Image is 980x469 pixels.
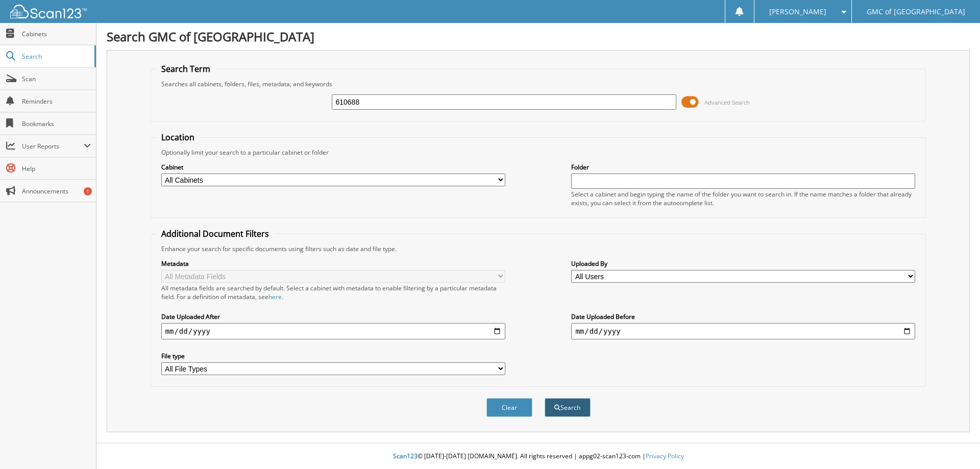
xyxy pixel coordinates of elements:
[156,228,274,239] legend: Additional Document Filters
[571,163,915,171] label: Folder
[96,444,980,469] div: © [DATE]-[DATE] [DOMAIN_NAME]. All rights reserved | appg02-scan123-com |
[161,352,505,360] label: File type
[646,452,684,460] a: Privacy Policy
[22,164,91,173] span: Help
[867,9,965,15] span: GMC of [GEOGRAPHIC_DATA]
[769,9,826,15] span: [PERSON_NAME]
[22,30,91,38] span: Cabinets
[156,63,215,75] legend: Search Term
[571,190,915,207] div: Select a cabinet and begin typing the name of the folder you want to search in. If the name match...
[571,312,915,321] label: Date Uploaded Before
[704,98,750,106] span: Advanced Search
[22,119,91,128] span: Bookmarks
[571,259,915,268] label: Uploaded By
[107,28,970,45] h1: Search GMC of [GEOGRAPHIC_DATA]
[156,148,921,157] div: Optionally limit your search to a particular cabinet or folder
[22,52,89,61] span: Search
[10,5,87,18] img: scan123-logo-white.svg
[161,323,505,339] input: start
[22,187,91,195] span: Announcements
[22,75,91,83] span: Scan
[161,312,505,321] label: Date Uploaded After
[156,244,921,253] div: Enhance your search for specific documents using filters such as date and file type.
[393,452,418,460] span: Scan123
[161,259,505,268] label: Metadata
[161,284,505,301] div: All metadata fields are searched by default. Select a cabinet with metadata to enable filtering b...
[156,80,921,88] div: Searches all cabinets, folders, files, metadata, and keywords
[22,142,84,151] span: User Reports
[268,292,282,301] a: here
[84,187,92,195] div: 1
[22,97,91,106] span: Reminders
[545,398,591,417] button: Search
[571,323,915,339] input: end
[161,163,505,171] label: Cabinet
[156,132,200,143] legend: Location
[486,398,532,417] button: Clear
